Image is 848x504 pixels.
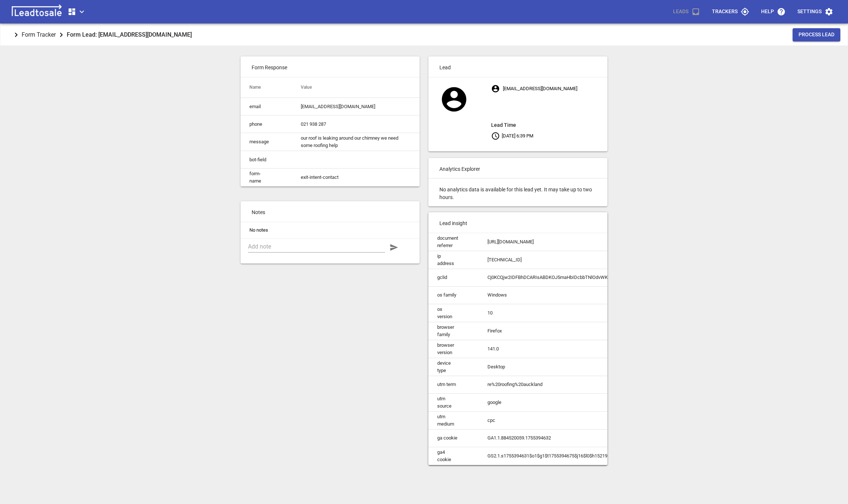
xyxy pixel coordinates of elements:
[241,115,292,133] td: phone
[793,28,840,41] button: Process Lead
[241,56,420,77] p: Form Response
[428,286,479,304] td: os family
[241,133,292,151] td: message
[22,30,56,39] p: Form Tracker
[712,8,738,15] p: Trackers
[241,222,420,238] li: No notes
[428,411,479,429] td: utm medium
[479,269,748,286] td: Cj0KCQjw2IDFBhDCARIsABDKOJ5maHbIDcbbTNlOdvWKWuamR6_2vRTbqPIoUwy8KV6JFrwksq4JmsYaAr5XEALw_wcB
[491,132,500,140] svg: Your local time
[428,158,607,179] p: Analytics Explorer
[491,82,607,142] p: [EMAIL_ADDRESS][DOMAIN_NAME] [DATE] 6:39 PM
[428,322,479,340] td: browser family
[292,77,420,98] th: Value
[797,8,822,15] p: Settings
[241,151,292,169] td: bot-field
[428,212,607,233] p: Lead insight
[428,358,479,376] td: device type
[292,98,420,115] td: [EMAIL_ADDRESS][DOMAIN_NAME]
[479,233,748,251] td: [URL][DOMAIN_NAME]
[428,393,479,411] td: utm source
[479,429,748,447] td: GA1.1.884520059.1755394632
[428,179,607,206] p: No analytics data is available for this lead yet. It may take up to two hours.
[491,121,607,129] aside: Lead Time
[241,201,420,222] p: Notes
[428,304,479,322] td: os version
[761,8,774,15] p: Help
[479,411,748,429] td: cpc
[9,4,65,19] img: logo
[292,169,420,187] td: exit-intent-contact
[428,269,479,286] td: gclid
[241,169,292,187] td: form-name
[428,429,479,447] td: ga cookie
[241,98,292,115] td: email
[428,340,479,358] td: browser version
[798,31,834,38] span: Process Lead
[292,115,420,133] td: 021 938 287
[67,30,192,40] aside: Form Lead: [EMAIL_ADDRESS][DOMAIN_NAME]
[241,77,292,98] th: Name
[479,358,748,376] td: Desktop
[428,447,479,465] td: ga4 cookie
[479,304,748,322] td: 10
[479,322,748,340] td: Firefox
[479,376,748,393] td: re%20roofing%20auckland
[479,286,748,304] td: Windows
[479,393,748,411] td: google
[292,133,420,151] td: our roof is leaking around our chimney we need some roofing help
[479,340,748,358] td: 141.0
[479,447,748,465] td: GS2.1.s1755394631$o1$g1$t1755394675$j16$l0$h1521946457
[428,56,607,77] p: Lead
[428,233,479,251] td: document referrer
[428,376,479,393] td: utm term
[428,251,479,269] td: ip address
[479,251,748,269] td: [TECHNICAL_ID]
